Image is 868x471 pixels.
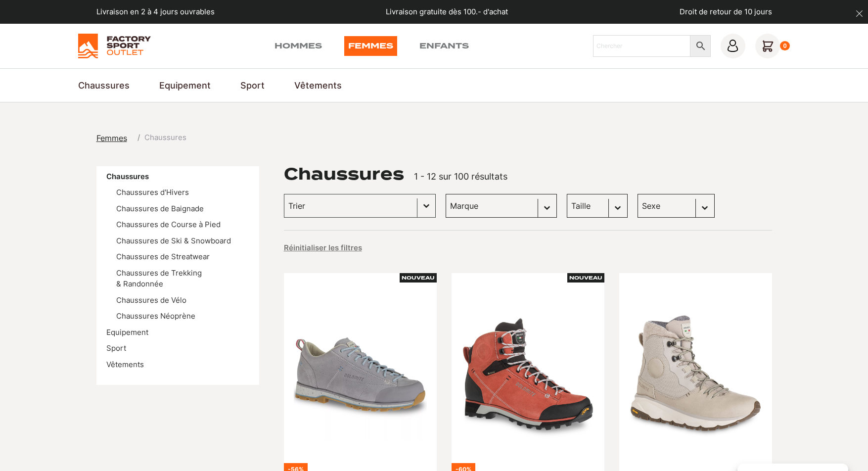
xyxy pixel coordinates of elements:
[96,132,133,144] a: Femmes
[780,41,790,51] div: 0
[593,35,690,57] input: Chercher
[116,252,210,261] a: Chaussures de Streatwear
[414,171,507,182] span: 1 - 12 sur 100 résultats
[386,6,508,18] p: Livraison gratuite dès 100.- d'achat
[116,188,189,197] a: Chaussures d'Hivers
[106,172,149,181] a: Chaussures
[417,194,435,217] button: Basculer la liste
[106,360,144,369] a: Vêtements
[96,132,186,144] nav: breadcrumbs
[116,268,202,289] a: Chaussures de Trekking & Randonnée
[78,79,130,92] a: Chaussures
[284,166,404,182] h1: Chaussures
[419,36,469,56] a: Enfants
[96,6,215,18] p: Livraison en 2 à 4 jours ouvrables
[116,311,195,321] a: Chaussures Néoprène
[344,36,397,56] a: Femmes
[116,236,231,245] a: Chaussures de Ski & Snowboard
[284,243,362,253] button: Réinitialiser les filtres
[106,328,148,337] a: Equipement
[851,5,868,22] button: dismiss
[240,79,265,92] a: Sport
[144,132,186,143] span: Chaussures
[78,34,151,58] img: Factory Sport Outlet
[288,199,413,212] input: Trier
[159,79,211,92] a: Equipement
[274,36,322,56] a: Hommes
[680,6,772,18] p: Droit de retour de 10 jours
[106,343,126,353] a: Sport
[294,79,342,92] a: Vêtements
[116,204,204,213] a: Chaussures de Baignade
[96,133,127,143] span: Femmes
[116,220,221,229] a: Chaussures de Course à Pied
[116,295,186,305] a: Chaussures de Vélo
